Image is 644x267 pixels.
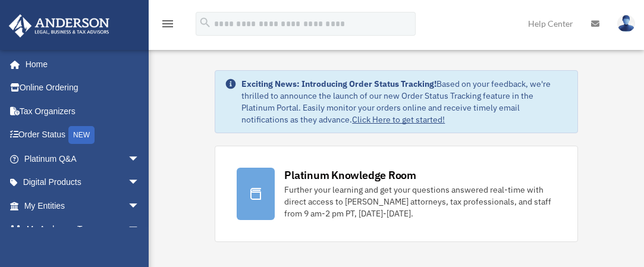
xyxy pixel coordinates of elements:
[215,146,577,242] a: Platinum Knowledge Room Further your learning and get your questions answered real-time with dire...
[8,52,152,76] a: Home
[8,194,158,218] a: My Entitiesarrow_drop_down
[68,126,95,144] div: NEW
[241,78,436,89] strong: Exciting News: Introducing Order Status Tracking!
[8,99,158,123] a: Tax Organizers
[617,15,635,32] img: User Pic
[128,147,152,171] span: arrow_drop_down
[5,14,113,37] img: Anderson Advisors Platinum Portal
[8,171,158,194] a: Digital Productsarrow_drop_down
[199,16,212,29] i: search
[352,114,445,125] a: Click Here to get started!
[8,123,158,147] a: Order StatusNEW
[8,218,158,241] a: My Anderson Teamarrow_drop_down
[161,17,175,31] i: menu
[8,147,158,171] a: Platinum Q&Aarrow_drop_down
[161,21,175,31] a: menu
[284,184,555,219] div: Further your learning and get your questions answered real-time with direct access to [PERSON_NAM...
[241,78,567,125] div: Based on your feedback, we're thrilled to announce the launch of our new Order Status Tracking fe...
[128,194,152,218] span: arrow_drop_down
[128,171,152,195] span: arrow_drop_down
[284,168,416,183] div: Platinum Knowledge Room
[8,76,158,100] a: Online Ordering
[128,218,152,242] span: arrow_drop_down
